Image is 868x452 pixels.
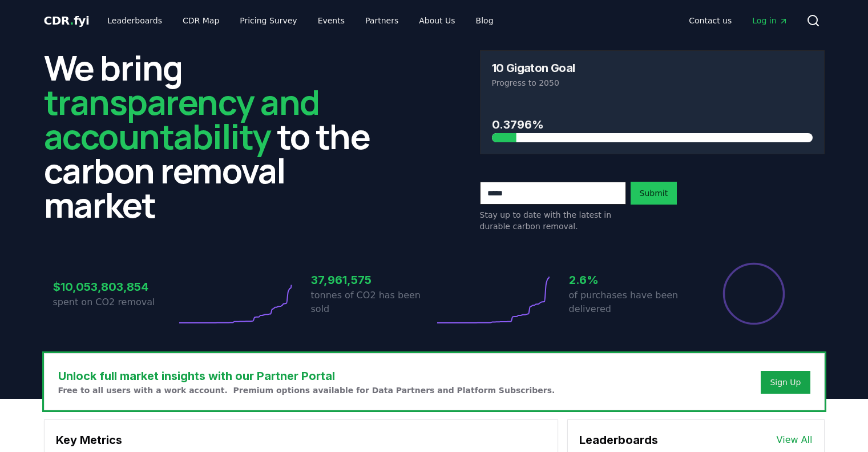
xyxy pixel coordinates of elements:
[467,10,503,31] a: Blog
[743,10,797,31] a: Log in
[70,14,74,27] span: .
[44,78,320,159] span: transparency and accountability
[98,10,171,31] a: Leaderboards
[44,13,90,29] a: CDR.fyi
[309,10,354,31] a: Events
[722,262,786,326] div: Percentage of sales delivered
[492,116,813,133] h3: 0.3796%
[53,278,176,295] h3: $10,053,803,854
[480,209,626,232] p: Stay up to date with the latest in durable carbon removal.
[680,10,741,31] a: Contact us
[569,289,692,316] p: of purchases have been delivered
[311,271,434,289] h3: 37,961,575
[58,385,555,396] p: Free to all users with a work account. Premium options available for Data Partners and Platform S...
[311,289,434,316] p: tonnes of CO2 has been sold
[58,367,555,385] h3: Unlock full market insights with our Partner Portal
[777,433,813,447] a: View All
[492,77,813,89] p: Progress to 2050
[680,10,797,31] nav: Main
[356,10,407,31] a: Partners
[752,15,788,26] span: Log in
[770,377,801,388] a: Sign Up
[569,271,692,289] h3: 2.6%
[579,431,658,449] h3: Leaderboards
[98,10,502,31] nav: Main
[53,295,176,309] p: spent on CO2 removal
[492,62,575,74] h3: 10 Gigaton Goal
[761,371,810,394] button: Sign Up
[231,10,306,31] a: Pricing Survey
[44,50,389,222] h2: We bring to the carbon removal market
[173,10,228,31] a: CDR Map
[410,10,464,31] a: About Us
[631,182,677,205] button: Submit
[56,431,546,449] h3: Key Metrics
[44,14,90,27] span: CDR fyi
